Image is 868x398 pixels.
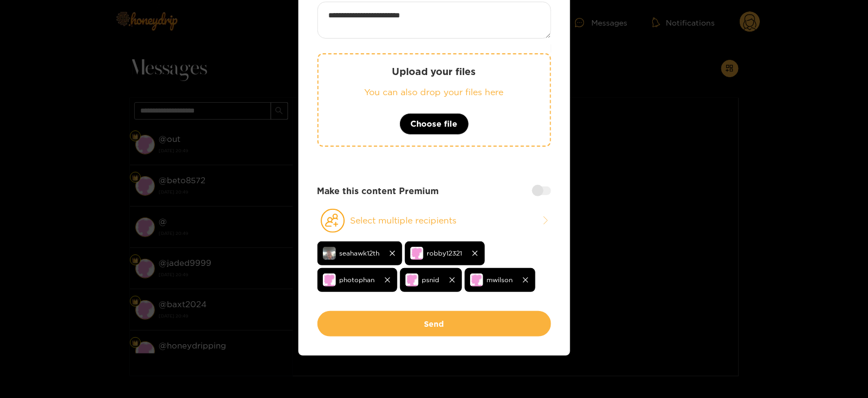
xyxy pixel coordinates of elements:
p: You can also drop your files here [340,86,528,98]
span: Choose file [411,117,458,130]
span: robby12321 [427,247,463,259]
img: no-avatar.png [323,273,336,287]
img: no-avatar.png [410,247,423,260]
span: seahawk12th [340,247,380,259]
button: Select multiple recipients [317,208,551,233]
span: mwilson [487,273,513,286]
img: no-avatar.png [470,273,483,287]
img: no-avatar.png [405,273,419,287]
strong: Make this content Premium [317,185,439,197]
span: photophan [340,273,375,286]
span: psnid [422,273,440,286]
button: Send [317,311,551,337]
img: 8a4e8-img_3262.jpeg [323,247,336,260]
p: Upload your files [340,65,528,78]
button: Choose file [399,113,469,135]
